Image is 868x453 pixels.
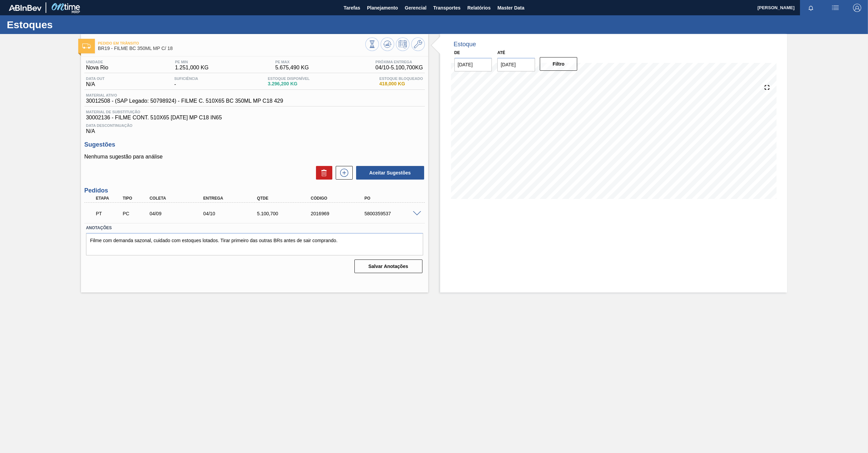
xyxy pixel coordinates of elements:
[148,211,209,216] div: 04/09/2025
[255,211,317,216] div: 5.100,700
[433,4,461,12] span: Transportes
[363,196,424,201] div: PO
[175,60,208,64] span: PE MIN
[94,196,123,201] div: Etapa
[411,37,425,51] button: Ir ao Master Data / Geral
[367,4,398,12] span: Planejamento
[379,77,423,81] span: Estoque Bloqueado
[84,154,425,160] p: Nenhuma sugestão para análise
[313,166,332,180] div: Excluir Sugestões
[853,4,861,12] img: Logout
[84,121,425,134] div: N/A
[497,4,524,12] span: Master Data
[86,223,423,233] label: Anotações
[86,110,423,114] span: Material de Substituição
[344,4,360,12] span: Tarefas
[86,115,423,121] span: 30002136 - FILME CONT. 510X65 [DATE] MP C18 IN65
[148,196,209,201] div: Coleta
[497,58,535,71] input: dd/mm/yyyy
[86,77,105,81] span: Data out
[405,4,427,12] span: Gerencial
[86,93,283,97] span: Material ativo
[353,165,425,180] div: Aceitar Sugestões
[86,233,423,255] textarea: Filme com demanda sazonal, cuidado com estoques lotados. Tirar primeiro das outras BRs antes de s...
[454,41,476,48] div: Estoque
[454,50,460,55] label: De
[121,211,150,216] div: Pedido de Compra
[84,187,425,194] h3: Pedidos
[309,196,370,201] div: Código
[202,196,263,201] div: Entrega
[94,206,123,221] div: Pedido em Trânsito
[800,3,822,13] button: Notificações
[354,259,422,273] button: Salvar Anotações
[98,41,365,45] span: Pedido em Trânsito
[268,77,310,81] span: Estoque Disponível
[86,123,423,128] span: Data Descontinuação
[7,21,128,29] h1: Estoques
[172,77,200,87] div: -
[309,211,370,216] div: 2016969
[82,44,91,49] img: Ícone
[86,98,283,104] span: 30012508 - (SAP Legado: 50798924) - FILME C. 510X65 BC 350ML MP C18 429
[84,77,106,87] div: N/A
[96,211,122,216] p: PT
[467,4,490,12] span: Relatórios
[174,77,198,81] span: Suficiência
[275,65,309,71] span: 5.675,490 KG
[9,5,41,11] img: TNhmsLtSVTkK8tSr43FrP2fwEKptu5GPRR3wAAAABJRU5ErkJggg==
[396,37,410,51] button: Programar Estoque
[375,60,423,64] span: Próxima Entrega
[275,60,309,64] span: PE MAX
[365,37,379,51] button: Visão Geral dos Estoques
[363,211,424,216] div: 5800359537
[356,166,424,180] button: Aceitar Sugestões
[831,4,839,12] img: userActions
[381,37,394,51] button: Atualizar Gráfico
[497,50,505,55] label: Até
[86,65,108,71] span: Nova Rio
[98,46,365,51] span: BR19 - FILME BC 350ML MP C/ 18
[332,166,353,180] div: Nova sugestão
[86,60,108,64] span: Unidade
[540,57,578,71] button: Filtro
[175,65,208,71] span: 1.251,000 KG
[379,81,423,86] span: 418,000 KG
[454,58,492,71] input: dd/mm/yyyy
[375,65,423,71] span: 04/10 - 5.100,700 KG
[202,211,263,216] div: 04/10/2025
[268,81,310,86] span: 3.296,200 KG
[121,196,150,201] div: Tipo
[255,196,317,201] div: Qtde
[84,141,425,148] h3: Sugestões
